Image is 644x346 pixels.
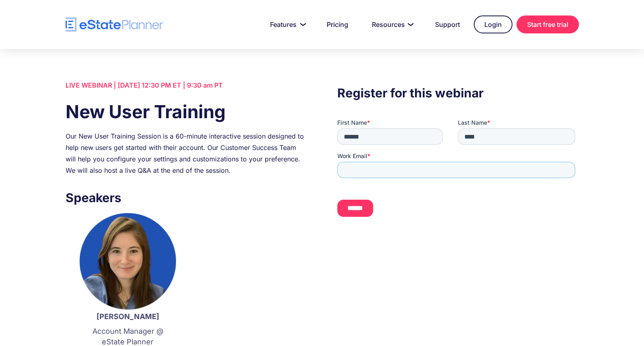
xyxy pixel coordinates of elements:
h3: Register for this webinar [337,84,578,102]
a: Features [260,16,313,33]
a: Login [474,15,512,33]
a: home [66,18,163,32]
h3: Speakers [66,188,307,207]
iframe: Form 0 [337,119,578,224]
a: Start free trial [517,15,579,33]
strong: [PERSON_NAME] [97,312,159,321]
div: Our New User Training Session is a 60-minute interactive session designed to help new users get s... [66,130,307,176]
div: LIVE WEBINAR | [DATE] 12:30 PM ET | 9:30 am PT [66,79,307,91]
h1: New User Training [66,99,307,124]
a: Pricing [317,16,358,33]
a: Resources [362,16,421,33]
a: Support [425,16,470,33]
